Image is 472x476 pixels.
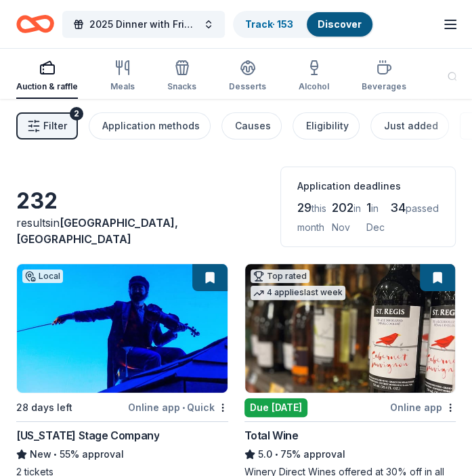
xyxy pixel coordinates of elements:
[110,81,135,92] div: Meals
[16,399,72,416] div: 28 days left
[70,107,83,121] div: 2
[22,269,63,283] div: Local
[53,449,57,460] span: •
[167,81,196,92] div: Snacks
[258,446,272,462] span: 5.0
[244,398,307,417] div: Due [DATE]
[366,200,371,215] span: 1
[16,446,228,462] div: 55% approval
[17,264,228,393] img: Image for Virginia Stage Company
[128,399,228,416] div: Online app Quick
[16,81,78,92] div: Auction & raffle
[245,18,293,30] a: Track· 153
[384,118,438,134] div: Just added
[274,449,278,460] span: •
[89,112,211,139] button: Application methods
[299,54,329,99] button: Alcohol
[16,216,178,246] span: [GEOGRAPHIC_DATA], [GEOGRAPHIC_DATA]
[16,216,178,246] span: in
[297,178,439,194] div: Application deadlines
[16,112,78,139] button: Filter2
[16,215,264,247] div: results
[306,118,349,134] div: Eligibility
[293,112,360,139] button: Eligibility
[332,200,353,215] span: 202
[245,264,456,393] img: Image for Total Wine
[229,81,266,92] div: Desserts
[229,54,266,99] button: Desserts
[318,18,362,30] a: Discover
[30,446,51,462] span: New
[16,188,264,215] div: 232
[251,286,345,300] div: 4 applies last week
[362,54,406,99] button: Beverages
[244,427,299,443] div: Total Wine
[233,11,374,38] button: Track· 153Discover
[244,446,456,462] div: 75% approval
[16,54,78,99] button: Auction & raffle
[251,269,309,283] div: Top rated
[167,54,196,99] button: Snacks
[235,118,271,134] div: Causes
[221,112,282,139] button: Causes
[102,118,200,134] div: Application methods
[16,8,54,40] a: Home
[43,118,67,134] span: Filter
[89,16,198,33] span: 2025 Dinner with Friends
[370,112,449,139] button: Just added
[182,402,185,413] span: •
[110,54,135,99] button: Meals
[299,81,329,92] div: Alcohol
[16,427,159,443] div: [US_STATE] Stage Company
[62,11,225,38] button: 2025 Dinner with Friends
[390,200,406,215] span: 34
[390,399,456,416] div: Online app
[297,200,312,215] span: 29
[297,202,326,233] span: this month
[362,81,406,92] div: Beverages
[366,202,385,233] span: in Dec
[406,202,439,214] span: passed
